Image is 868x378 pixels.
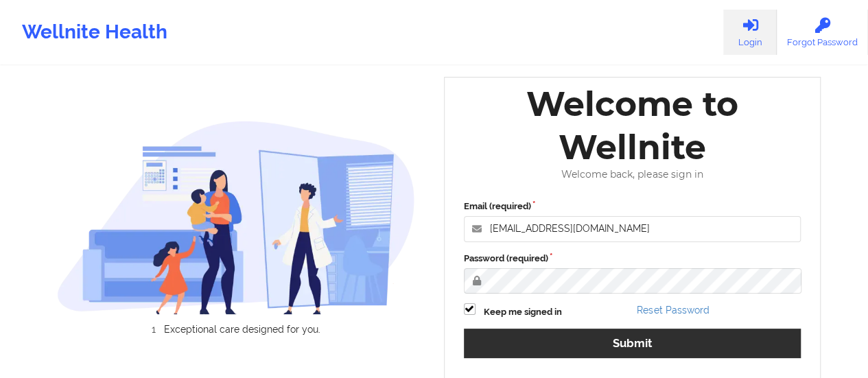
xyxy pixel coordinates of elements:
[637,305,709,316] a: Reset Password
[464,216,801,242] input: Email address
[454,82,811,169] div: Welcome to Wellnite
[464,200,801,213] label: Email (required)
[484,305,562,319] label: Keep me signed in
[69,324,415,335] li: Exceptional care designed for you.
[454,169,811,180] div: Welcome back, please sign in
[777,10,868,55] a: Forgot Password
[57,120,415,315] img: wellnite-auth-hero_200.c722682e.png
[464,252,801,265] label: Password (required)
[464,329,801,358] button: Submit
[723,10,777,55] a: Login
